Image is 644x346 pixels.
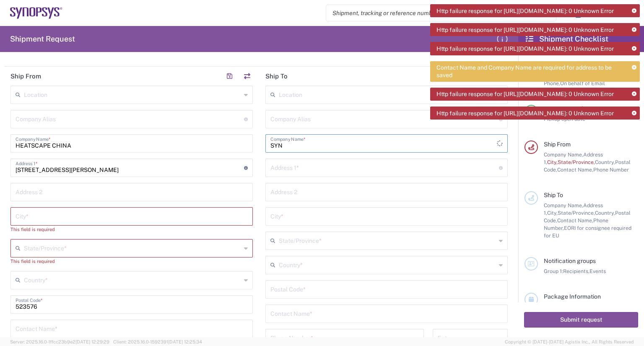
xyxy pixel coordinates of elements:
[544,202,583,208] span: Company Name,
[544,225,631,239] span: EORI for consignee required for EU
[563,268,589,274] span: Recipients,
[265,72,288,81] h2: Ship To
[436,90,614,98] span: Http failure response for [URL][DOMAIN_NAME]: 0 Unknown Error
[113,339,202,344] span: Client: 2025.16.0-1592391
[10,34,75,44] h2: Shipment Request
[544,151,583,158] span: Company Name,
[547,159,558,165] span: City,
[436,26,614,34] span: Http failure response for [URL][DOMAIN_NAME]: 0 Unknown Error
[557,166,593,173] span: Contact Name,
[593,166,629,173] span: Phone Number
[436,7,614,15] span: Http failure response for [URL][DOMAIN_NAME]: 0 Unknown Error
[10,226,253,233] div: This field is required
[544,258,596,264] span: Notification groups
[558,159,595,165] span: State/Province,
[436,109,614,117] span: Http failure response for [URL][DOMAIN_NAME]: 0 Unknown Error
[505,338,634,346] span: Copyright © [DATE]-[DATE] Agistix Inc., All Rights Reserved
[326,5,543,21] input: Shipment, tracking or reference number
[595,159,615,165] span: Country,
[589,268,606,274] span: Events
[544,192,563,198] span: Ship To
[544,293,601,300] span: Package Information
[168,339,202,344] span: [DATE] 12:25:34
[557,217,593,224] span: Contact Name,
[544,268,563,274] span: Group 1:
[558,210,595,216] span: State/Province,
[10,72,41,81] h2: Ship From
[10,339,109,344] span: Server: 2025.16.0-1ffcc23b9e2
[524,312,638,328] button: Submit request
[436,45,614,52] span: Http failure response for [URL][DOMAIN_NAME]: 0 Unknown Error
[544,141,571,148] span: Ship From
[75,339,109,344] span: [DATE] 12:29:29
[10,258,253,265] div: This field is required
[436,64,626,79] span: Contact Name and Company Name are required for address to be saved
[595,210,615,216] span: Country,
[547,210,558,216] span: City,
